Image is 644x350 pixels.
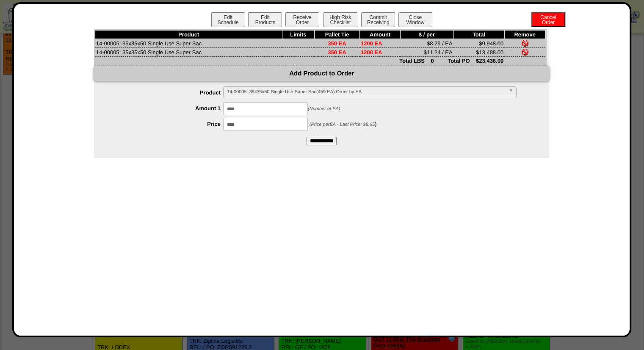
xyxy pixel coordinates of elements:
span: 350 EA [328,40,346,47]
button: ReceiveOrder [285,12,319,27]
th: $ / per [400,31,453,39]
a: CloseWindow [398,19,433,25]
img: Remove Item [522,40,528,47]
span: 1200 EA [361,40,382,47]
td: $8.29 / EA [400,39,453,48]
label: Amount 1 [111,105,223,111]
button: CloseWindow [398,12,432,27]
button: CancelOrder [531,12,565,27]
div: ) [111,118,549,131]
label: Price [111,121,223,127]
button: CommitReceiving [361,12,395,27]
span: 1200 EA [361,49,382,56]
th: Amount [360,31,400,39]
div: Add Product to Order [94,66,549,81]
th: Product [95,31,282,39]
a: High RiskChecklist [323,19,359,25]
td: $13,488.00 [453,48,504,57]
th: Limits [282,31,315,39]
span: (Price per [310,122,375,127]
th: Pallet Tie [314,31,360,39]
td: 14-00005: 35x35x50 Single Use Super Sac [95,48,282,57]
span: EA [329,122,335,127]
span: 350 EA [328,49,346,56]
img: Remove Item [522,49,528,56]
td: 14-00005: 35x35x50 Single Use Super Sac [95,39,282,48]
span: 14-00005: 35x35x50 Single Use Super Sac(459 EA) Order by EA [227,87,505,97]
label: Product [111,89,223,96]
button: EditSchedule [211,12,245,27]
button: EditProducts [248,12,282,27]
td: Total LBS 0 Total PO $23,436.00 [95,57,504,65]
td: $9,948.00 [453,39,504,48]
span: (Number of EA) [308,106,340,111]
span: - Last Price: $8.65 [337,122,375,127]
th: Total [453,31,504,39]
th: Remove [504,31,545,39]
button: High RiskChecklist [323,12,357,27]
td: $11.24 / EA [400,48,453,57]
